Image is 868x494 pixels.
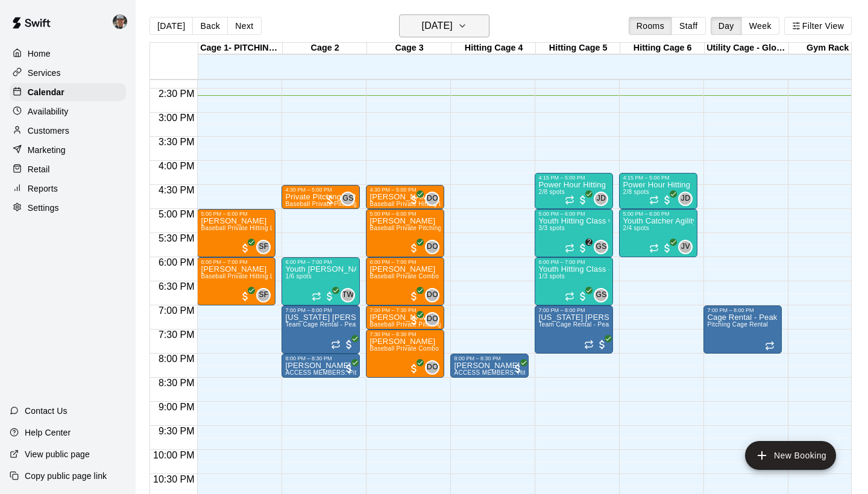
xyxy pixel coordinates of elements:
div: 6:00 PM – 7:00 PM: Youth Hitting Class - Scribner [535,257,613,305]
span: All customers have paid [408,314,420,327]
span: Recurring event [765,341,775,351]
span: 6:30 PM [156,281,198,292]
div: 7:00 PM – 8:00 PM: Texas Sandlot - Rogers [535,305,613,354]
span: 2/8 spots filled [538,189,565,195]
span: J Davis [599,192,608,206]
span: ACCESS MEMBERS: Hitting Cage Rental [454,369,573,376]
span: All customers have paid [577,194,589,206]
div: Hitting Cage 5 [536,43,620,54]
div: 7:00 PM – 7:30 PM: Roman Spence [366,305,444,330]
span: 3:00 PM [156,113,198,123]
a: Services [10,64,126,82]
span: Recurring event [331,340,341,349]
span: All customers have paid [343,363,355,375]
div: 4:30 PM – 5:00 PM [370,187,441,193]
span: Recurring event [649,243,659,253]
div: 7:00 PM – 8:00 PM [538,307,609,313]
div: Customers [10,122,126,140]
span: Pitching Cage Rental [707,321,768,328]
span: ACCESS MEMBERS: Pitching Cage Rental [285,369,409,376]
p: Help Center [25,427,71,439]
div: Hitting Cage 6 [620,43,705,54]
div: 8:00 PM – 8:30 PM [454,355,525,361]
span: Steve Firsich [261,240,271,254]
a: Calendar [10,83,126,101]
span: 2/4 spots filled [623,225,649,231]
span: Recurring event [312,292,321,301]
a: Reports [10,180,126,198]
span: All customers have paid [343,339,355,351]
div: Dave Osteen [425,360,439,375]
span: Dave Osteen [430,240,439,254]
span: All customers have paid [239,290,251,302]
a: Home [10,45,126,63]
button: Day [711,17,742,35]
span: 10:30 PM [150,474,197,484]
div: Retail [10,160,126,178]
div: Utility Cage - Glove Work and Tee Work ONLY [705,43,789,54]
div: 6:00 PM – 7:00 PM [285,259,356,265]
p: Retail [28,163,50,175]
span: 7:00 PM [156,305,198,316]
div: 7:30 PM – 8:30 PM [370,331,441,337]
span: Dave Osteen [430,312,439,327]
div: 5:00 PM – 6:00 PM: Youth Hitting Class w/ Senior Instructor [535,209,613,257]
span: DO [427,289,438,301]
span: 2:30 PM [156,89,198,99]
div: 4:30 PM – 5:00 PM [285,187,356,193]
div: 7:30 PM – 8:30 PM: Nate Sikes [366,330,444,378]
img: Adam Broyles [113,14,127,29]
span: 4:30 PM [156,185,198,195]
span: Recurring event [565,195,574,205]
span: Baseball Private Pitching Lesson - 30 minutes [370,321,501,328]
div: Dave Osteen [425,240,439,254]
span: Baseball Private Combo Hitting/Pitching Lesson - 60 minutes [370,273,544,280]
span: All customers have paid [408,194,420,206]
p: Settings [28,202,59,214]
div: Gage Scribner [341,192,355,206]
span: 2 [585,239,593,246]
span: Recurring event [565,292,574,301]
p: Customers [28,125,69,137]
button: add [745,441,836,470]
span: DO [427,313,438,325]
span: Recurring event [649,195,659,205]
div: 8:00 PM – 8:30 PM: Connor Brock [450,354,529,378]
span: 4:00 PM [156,161,198,171]
span: JV [681,241,690,253]
span: All customers have paid [661,194,673,206]
div: Tommy Wollscheid [341,288,355,302]
div: 5:00 PM – 6:00 PM [370,211,441,217]
span: J Davis [683,192,693,206]
p: Marketing [28,144,66,156]
span: Dave Osteen [430,360,439,375]
a: Marketing [10,141,126,159]
span: All customers have paid [408,242,420,254]
div: Steve Firsich [256,240,271,254]
div: 6:00 PM – 7:00 PM: Bennett Buchwald [197,257,275,305]
div: Jonathan Vasquez [678,240,693,254]
span: 1/6 spots filled [285,273,312,280]
span: GS [596,289,606,301]
span: All customers have paid [324,290,336,302]
div: Cage 3 [367,43,451,54]
span: Jonathan Vasquez [683,240,693,254]
span: 3:30 PM [156,137,198,147]
span: Recurring event [584,340,594,349]
span: 6:00 PM [156,257,198,267]
div: J Davis [594,192,608,206]
button: Filter View [784,17,852,35]
span: 1/3 spots filled [538,273,565,280]
div: Gage Scribner [594,240,608,254]
button: [DATE] [149,17,193,35]
p: View public page [25,448,90,460]
button: [DATE] [399,14,489,37]
span: 10:00 PM [150,450,197,460]
span: Baseball Private Hitting Lesson - 30 minutes [370,201,497,207]
span: 3/3 spots filled [538,225,565,231]
span: All customers have paid [408,363,420,375]
div: Gage Scribner [594,288,608,302]
div: 5:00 PM – 6:00 PM: Youth Catcher Agility Class - Vasquez [619,209,697,257]
div: 6:00 PM – 7:00 PM: Youth Fielding - Wollscheid [281,257,360,305]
